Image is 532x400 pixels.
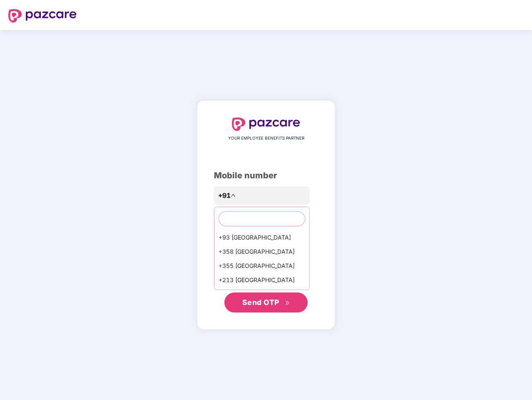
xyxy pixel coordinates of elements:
div: +1684 AmericanSamoa [214,287,309,301]
button: Send OTPdouble-right [224,292,308,312]
div: +358 [GEOGRAPHIC_DATA] [214,245,309,259]
span: Send OTP [242,298,279,307]
span: up [231,193,236,198]
img: logo [8,9,77,22]
div: Mobile number [214,169,318,182]
img: logo [232,117,300,131]
div: +93 [GEOGRAPHIC_DATA] [214,230,309,245]
div: +355 [GEOGRAPHIC_DATA] [214,259,309,273]
span: +91 [218,190,231,201]
span: double-right [285,300,290,306]
span: YOUR EMPLOYEE BENEFITS PARTNER [228,135,304,142]
div: +213 [GEOGRAPHIC_DATA] [214,273,309,287]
